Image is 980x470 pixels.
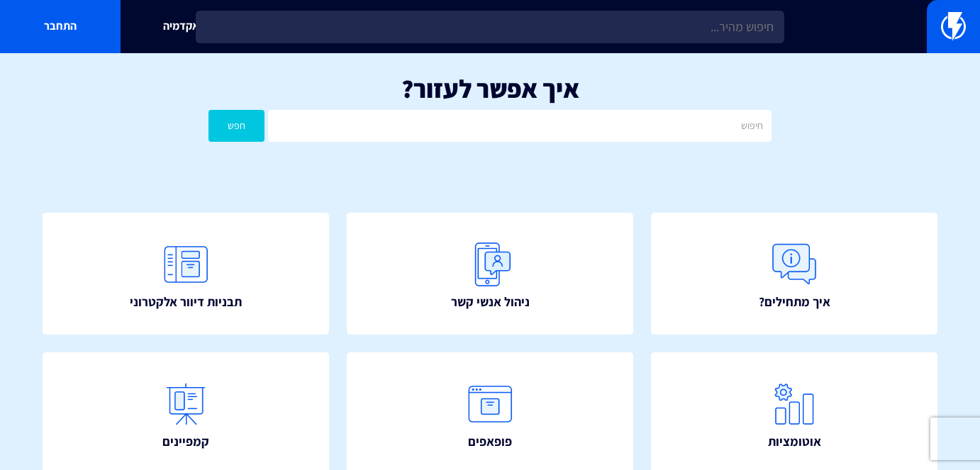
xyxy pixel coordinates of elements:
[268,110,771,142] input: חיפוש
[451,293,530,311] span: ניהול אנשי קשר
[130,293,242,311] span: תבניות דיוור אלקטרוני
[347,213,633,335] a: ניהול אנשי קשר
[768,432,821,451] span: אוטומציות
[651,213,937,335] a: איך מתחילים?
[468,432,512,451] span: פופאפים
[208,110,265,142] button: חפש
[162,432,209,451] span: קמפיינים
[196,11,784,43] input: חיפוש מהיר...
[759,293,830,311] span: איך מתחילים?
[43,213,329,335] a: תבניות דיוור אלקטרוני
[21,74,959,103] h1: איך אפשר לעזור?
